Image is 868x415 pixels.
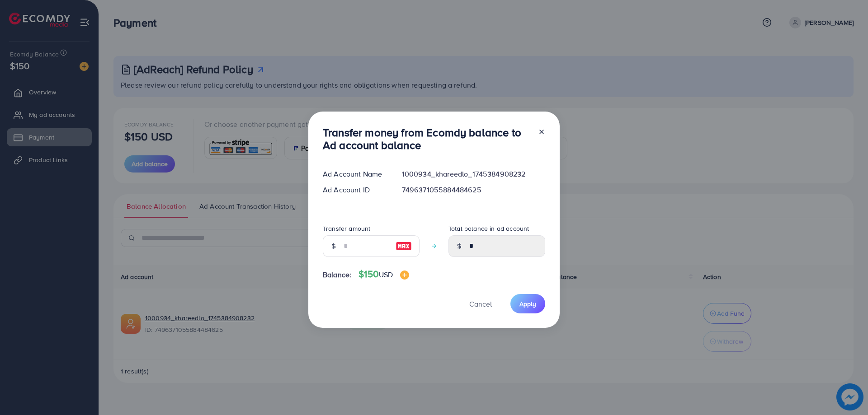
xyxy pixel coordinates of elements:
[458,294,503,313] button: Cancel
[323,270,351,280] span: Balance:
[323,224,370,233] label: Transfer amount
[316,169,395,179] div: Ad Account Name
[323,126,531,152] h3: Transfer money from Ecomdy balance to Ad account balance
[469,299,492,309] span: Cancel
[379,270,393,280] span: USD
[316,185,395,195] div: Ad Account ID
[519,299,536,308] span: Apply
[400,270,409,280] img: image
[395,169,552,179] div: 1000934_khareedlo_1745384908232
[448,224,529,233] label: Total balance in ad account
[395,185,552,195] div: 7496371055884484625
[510,294,545,313] button: Apply
[359,269,409,280] h4: $150
[396,241,412,252] img: image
